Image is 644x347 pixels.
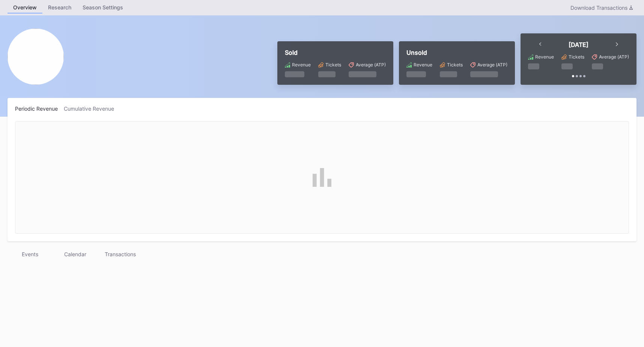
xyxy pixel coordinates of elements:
[569,54,584,60] div: Tickets
[325,62,341,68] div: Tickets
[77,2,129,14] a: Season Settings
[64,105,120,112] div: Cumulative Revenue
[477,62,507,68] div: Average (ATP)
[599,54,629,60] div: Average (ATP)
[447,62,463,68] div: Tickets
[569,41,588,48] div: [DATE]
[356,62,386,68] div: Average (ATP)
[567,3,636,13] button: Download Transactions
[285,49,386,56] div: Sold
[570,5,633,11] div: Download Transactions
[8,2,42,14] a: Overview
[414,62,432,68] div: Revenue
[406,49,507,56] div: Unsold
[8,249,53,260] div: Events
[292,62,311,68] div: Revenue
[42,2,77,14] a: Research
[535,54,554,60] div: Revenue
[53,249,98,260] div: Calendar
[15,105,64,112] div: Periodic Revenue
[98,249,143,260] div: Transactions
